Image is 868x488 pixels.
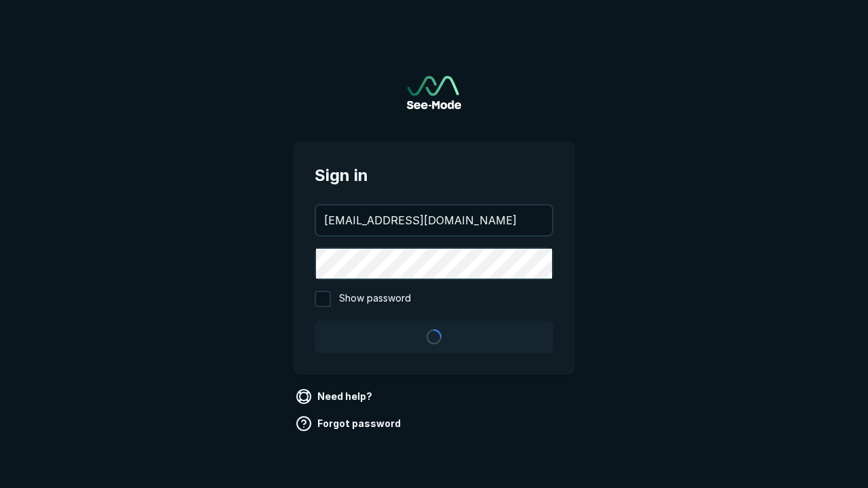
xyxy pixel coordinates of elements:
img: See-Mode Logo [407,76,461,109]
input: your@email.com [316,205,552,235]
span: Show password [339,291,411,307]
a: Need help? [293,386,378,407]
a: Forgot password [293,413,406,434]
a: Go to sign in [407,76,461,109]
span: Sign in [315,163,553,188]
